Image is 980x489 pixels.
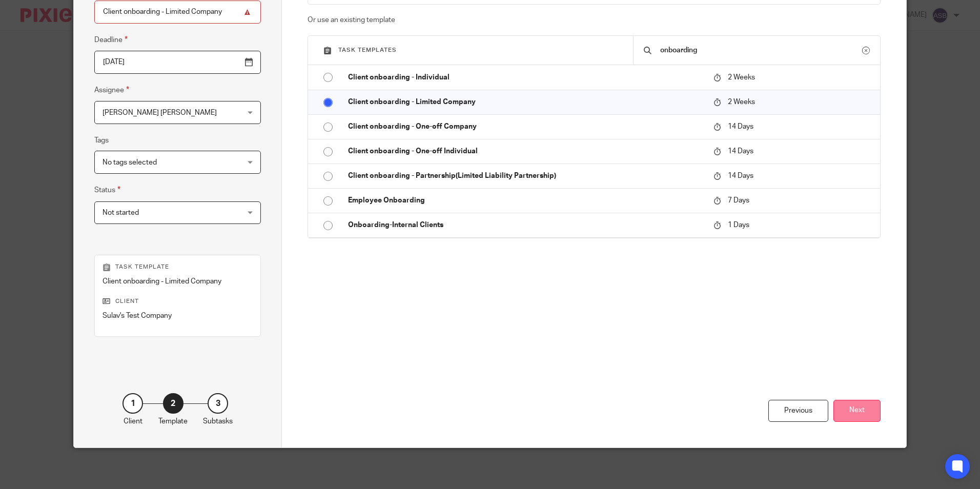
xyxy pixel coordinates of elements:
span: 7 Days [728,197,749,204]
p: Template [158,416,188,426]
span: 14 Days [728,123,753,130]
span: 2 Weeks [728,74,755,81]
p: Or use an existing template [308,15,880,25]
p: Client onboarding - Limited Company [348,97,703,107]
p: Client onboarding - Partnership(Limited Liability Partnership) [348,171,703,181]
p: Client [124,416,142,426]
p: Client onboarding - One-off Individual [348,146,703,156]
label: Deadline [94,34,128,46]
p: Onboarding-Internal Clients [348,220,703,230]
div: 1 [122,393,143,414]
p: Client onboarding - One-off Company [348,121,703,132]
p: Client onboarding - Limited Company [103,276,253,287]
span: [PERSON_NAME] [PERSON_NAME] [103,109,217,116]
input: Search... [659,45,862,56]
label: Tags [94,135,109,146]
span: 2 Weeks [728,98,755,106]
p: Task template [103,263,253,271]
p: Subtasks [203,416,233,426]
span: 14 Days [728,148,753,155]
p: Client onboarding - Individual [348,72,703,83]
div: Previous [768,400,828,422]
span: 14 Days [728,172,753,179]
div: 2 [163,393,183,414]
div: 3 [208,393,228,414]
button: Next [833,400,881,422]
span: 1 Days [728,221,749,229]
input: Pick a date [94,51,261,74]
p: Employee Onboarding [348,195,703,206]
label: Assignee [94,84,129,96]
label: Status [94,184,120,196]
p: Sulav's Test Company [103,311,253,321]
span: No tags selected [103,159,157,166]
span: Task templates [338,47,397,53]
p: Client [103,297,253,305]
span: Not started [103,209,139,216]
input: Task name [94,1,261,24]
